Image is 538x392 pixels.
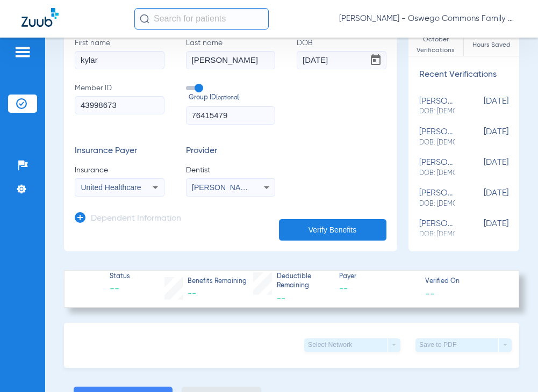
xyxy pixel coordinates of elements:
[75,96,164,114] input: Member ID
[216,93,240,103] small: (optional)
[14,46,31,59] img: hamburger-icon
[339,13,517,24] span: [PERSON_NAME] - Oswego Commons Family Dental
[75,38,164,69] label: First name
[365,49,386,71] button: Open calendar
[75,146,164,157] h3: Insurance Payer
[419,158,455,178] div: [PERSON_NAME]
[186,38,276,69] label: Last name
[186,165,276,176] span: Dentist
[419,97,455,117] div: [PERSON_NAME]
[75,165,164,176] span: Insurance
[455,97,508,117] span: [DATE]
[21,8,59,27] img: Zuub Logo
[455,219,508,239] span: [DATE]
[419,188,455,208] div: [PERSON_NAME]
[419,138,455,148] span: DOB: [DEMOGRAPHIC_DATA]
[419,169,455,178] span: DOB: [DEMOGRAPHIC_DATA]
[455,158,508,178] span: [DATE]
[140,14,149,24] img: Search Icon
[419,107,455,117] span: DOB: [DEMOGRAPHIC_DATA]
[188,289,196,298] span: --
[75,51,164,69] input: First name
[110,272,130,282] span: Status
[279,219,386,241] button: Verify Benefits
[455,127,508,147] span: [DATE]
[75,83,164,125] label: Member ID
[419,219,455,239] div: [PERSON_NAME]
[297,38,386,69] label: DOB
[408,34,463,56] span: October Verifications
[277,294,285,303] span: --
[425,288,435,299] span: --
[464,40,519,50] span: Hours Saved
[189,93,276,103] span: Group ID
[188,277,247,287] span: Benefits Remaining
[425,277,501,287] span: Verified On
[277,272,330,291] span: Deductible Remaining
[186,51,276,69] input: Last name
[455,188,508,208] span: [DATE]
[408,70,520,81] h3: Recent Verifications
[192,183,298,192] span: [PERSON_NAME] 1265959126
[91,214,181,224] h3: Dependent Information
[134,8,269,30] input: Search for patients
[297,51,386,69] input: DOBOpen calendar
[186,146,276,157] h3: Provider
[419,127,455,147] div: [PERSON_NAME]
[339,272,415,282] span: Payer
[339,282,415,296] span: --
[81,183,141,192] span: United Healthcare
[110,282,130,296] span: --
[419,199,455,209] span: DOB: [DEMOGRAPHIC_DATA]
